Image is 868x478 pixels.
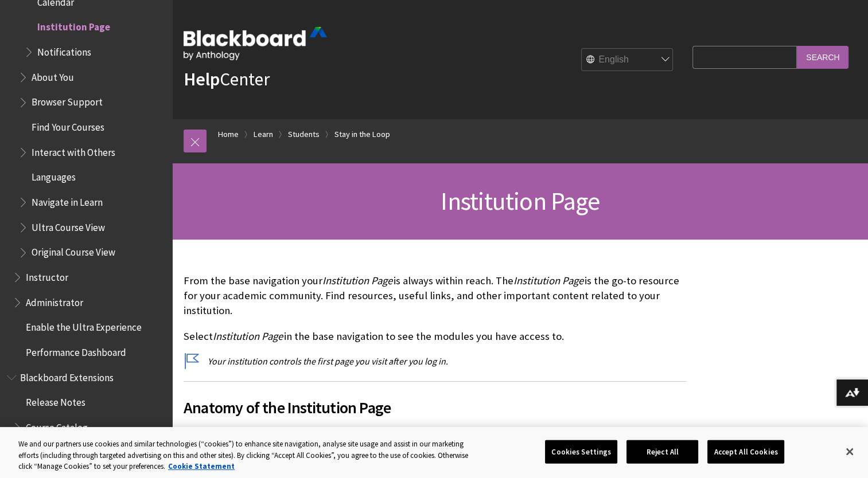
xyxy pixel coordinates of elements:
[32,143,115,158] span: Interact with Others
[707,440,784,464] button: Accept All Cookies
[184,329,687,344] p: Select in the base navigation to see the modules you have access to.
[545,440,617,464] button: Cookies Settings
[184,395,687,420] span: Anatomy of the Institution Page
[32,218,105,233] span: Ultra Course View
[32,93,103,108] span: Browser Support
[168,461,235,471] a: More information about your privacy, opens in a new tab
[32,193,103,208] span: Navigate in Learn
[32,243,115,258] span: Original Course View
[213,330,283,343] span: Institution Page
[37,42,91,58] span: Notifications
[32,68,74,83] span: About You
[513,274,583,287] span: Institution Page
[288,127,320,142] a: Students
[184,68,220,91] strong: Help
[184,68,270,91] a: HelpCenter
[334,127,390,142] a: Stay in the Loop
[322,274,392,287] span: Institution Page
[26,393,85,408] span: Release Notes
[26,293,83,308] span: Administrator
[218,127,239,142] a: Home
[254,127,273,142] a: Learn
[26,268,68,283] span: Instructor
[626,440,698,464] button: Reject All
[184,273,687,319] p: From the base navigation your is always within reach. The is the go-to resource for your academic...
[26,318,142,334] span: Enable the Ultra Experience
[32,168,76,183] span: Languages
[26,418,88,433] span: Course Catalog
[184,355,687,367] p: Your institution controls the first page you visit after you log in.
[797,46,848,68] input: Search
[20,368,114,383] span: Blackboard Extensions
[582,49,674,72] select: Site Language Selector
[37,18,110,33] span: Institution Page
[32,117,104,133] span: Find Your Courses
[441,185,599,217] span: Institution Page
[26,343,126,358] span: Performance Dashboard
[184,27,327,60] img: Blackboard by Anthology
[18,438,477,472] div: We and our partners use cookies and similar technologies (“cookies”) to enhance site navigation, ...
[837,439,862,464] button: Close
